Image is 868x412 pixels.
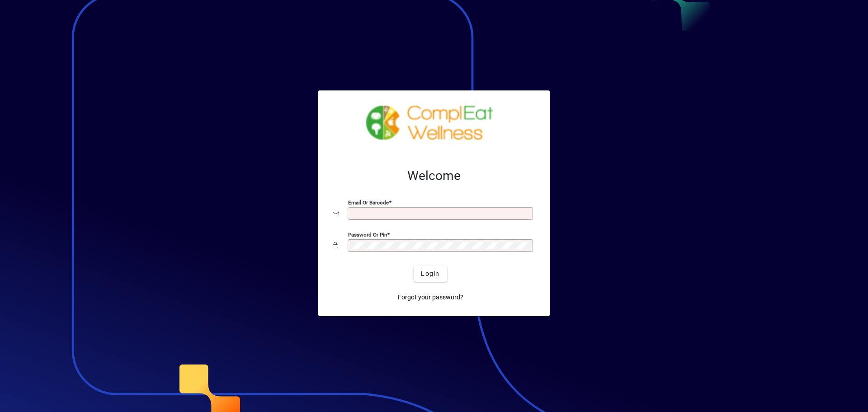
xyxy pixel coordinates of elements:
[394,289,467,305] a: Forgot your password?
[398,293,463,302] span: Forgot your password?
[348,232,387,238] mat-label: Password or Pin
[421,269,439,279] span: Login
[348,199,389,206] mat-label: Email or Barcode
[333,168,535,184] h2: Welcome
[414,265,447,282] button: Login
